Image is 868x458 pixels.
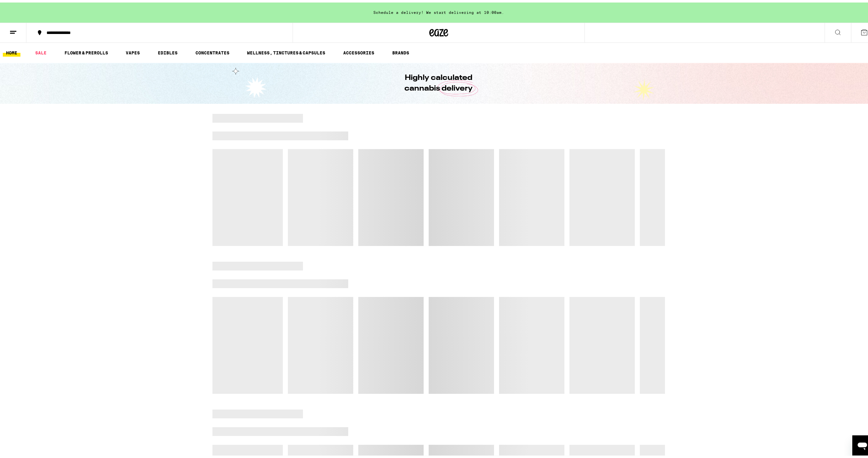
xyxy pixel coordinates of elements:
a: VAPES [123,47,143,54]
h1: Highly calculated cannabis delivery [387,70,491,92]
a: HOME [3,47,20,54]
a: BRANDS [389,47,412,54]
a: SALE [32,47,50,54]
a: WELLNESS, TINCTURES & CAPSULES [244,47,328,54]
a: FLOWER & PREROLLS [61,47,111,54]
a: EDIBLES [155,47,181,54]
a: CONCENTRATES [192,47,233,54]
a: ACCESSORIES [340,47,377,54]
